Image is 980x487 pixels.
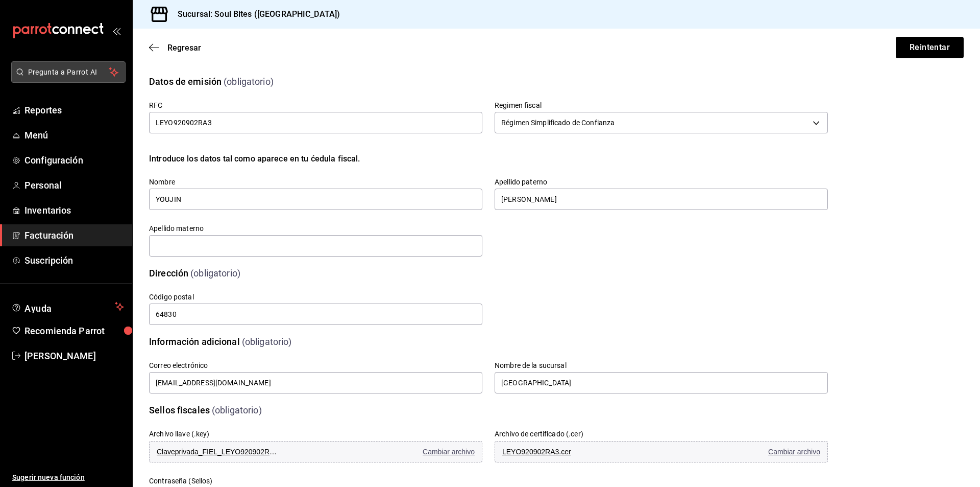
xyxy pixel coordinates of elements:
[495,441,828,462] button: LEYO920902RA3.cerCambiar archivo
[24,153,124,167] span: Configuración
[149,403,210,417] div: Sellos fiscales
[167,43,201,53] span: Regresar
[768,448,820,456] span: Cambiar archivo
[149,225,482,232] label: Apellido materno
[149,293,482,300] label: Código postal
[495,102,828,109] label: Regimen fiscal
[149,75,222,88] div: Datos de emisión
[501,118,615,128] span: Régimen Simplificado de Confianza
[224,75,274,88] div: (obligatorio)
[149,43,201,53] button: Regresar
[149,304,482,325] input: Obligatorio
[12,472,124,483] span: Sugerir nueva función
[24,228,124,242] span: Facturación
[149,441,482,462] button: Claveprivada_FIEL_LEYO920902RA3_20210126_165409.keyCambiar archivo
[24,203,124,217] span: Inventarios
[149,362,482,369] label: Correo electrónico
[896,37,964,58] button: Reintentar
[242,335,292,349] div: (obligatorio)
[24,300,111,313] span: Ayuda
[212,403,262,417] div: (obligatorio)
[190,266,240,280] div: (obligatorio)
[24,324,124,338] span: Recomienda Parrot
[495,430,583,437] label: Archivo de certificado (.cer)
[24,349,124,363] span: [PERSON_NAME]
[112,27,120,35] button: open_drawer_menu
[149,178,482,185] label: Nombre
[169,8,340,20] h3: Sucursal: Soul Bites ([GEOGRAPHIC_DATA])
[149,335,240,349] div: Información adicional
[24,178,124,192] span: Personal
[24,128,124,142] span: Menú
[28,67,109,78] span: Pregunta a Parrot AI
[11,61,126,83] button: Pregunta a Parrot AI
[149,430,210,437] label: Archivo llave (.key)
[24,103,124,117] span: Reportes
[502,448,625,456] span: LEYO920902RA3.cer
[495,362,828,369] label: Nombre de la sucursal
[24,253,124,267] span: Suscripción
[149,153,828,165] div: Introduce los datos tal como aparece en tu ćedula fiscal.
[7,74,126,85] a: Pregunta a Parrot AI
[157,448,279,456] span: Claveprivada_FIEL_LEYO920902RA3_20210126_165409.key
[149,266,188,280] div: Dirección
[495,178,828,185] label: Apellido paterno
[149,102,482,109] label: RFC
[423,448,475,456] span: Cambiar archivo
[149,477,482,484] label: Contraseña (Sellos)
